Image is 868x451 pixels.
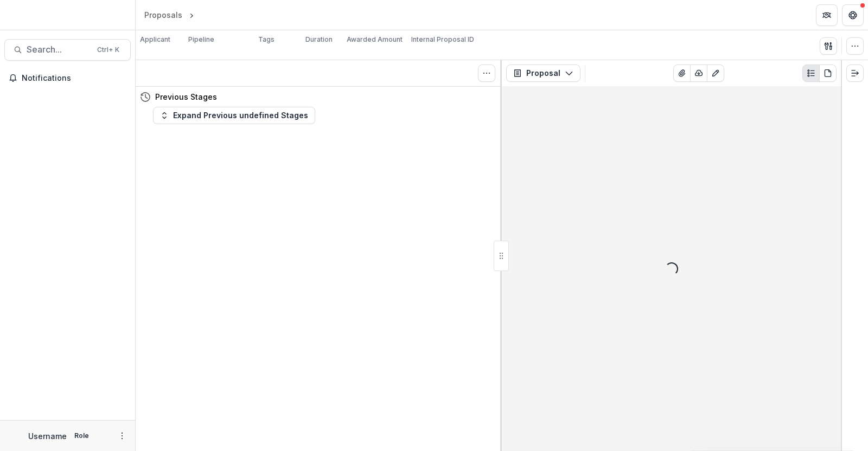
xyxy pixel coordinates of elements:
[258,35,275,44] p: Tags
[140,35,170,44] p: Applicant
[116,429,129,442] button: More
[4,39,131,61] button: Search...
[846,65,864,82] button: Expand right
[347,35,403,44] p: Awarded Amount
[22,74,126,83] span: Notifications
[140,7,242,23] nav: breadcrumb
[411,35,474,44] p: Internal Proposal ID
[305,35,333,44] p: Duration
[71,431,92,441] p: Role
[819,65,837,82] button: PDF view
[802,65,820,82] button: Plaintext view
[4,69,131,87] button: Notifications
[707,65,724,82] button: Edit as form
[842,4,864,26] button: Get Help
[27,44,91,55] span: Search...
[153,107,315,124] button: Expand Previous undefined Stages
[673,65,691,82] button: View Attached Files
[95,44,122,56] div: Ctrl + K
[506,65,580,82] button: Proposal
[28,430,67,442] p: Username
[478,65,495,82] button: Toggle View Cancelled Tasks
[155,91,217,102] h4: Previous Stages
[816,4,838,26] button: Partners
[188,35,214,44] p: Pipeline
[144,9,182,21] div: Proposals
[140,7,187,23] a: Proposals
